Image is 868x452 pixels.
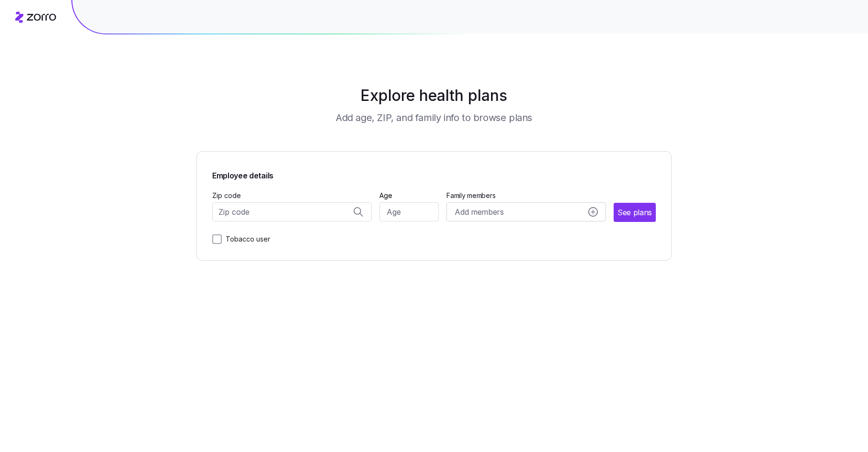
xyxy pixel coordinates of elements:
[446,202,606,221] button: Add membersadd icon
[220,84,648,107] h1: Explore health plans
[336,111,532,124] h3: Add age, ZIP, and family info to browse plans
[446,191,606,200] span: Family members
[379,202,439,221] input: Age
[222,233,270,245] label: Tobacco user
[455,206,503,218] span: Add members
[379,190,392,201] label: Age
[212,190,241,201] label: Zip code
[617,207,652,219] span: See plans
[212,167,274,182] span: Employee details
[212,202,372,221] input: Zip code
[588,207,598,217] svg: add icon
[614,203,656,222] button: See plans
